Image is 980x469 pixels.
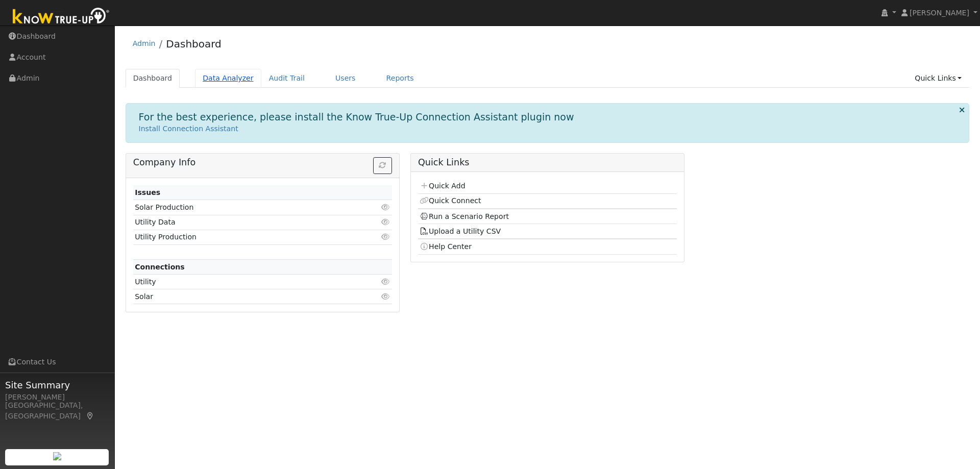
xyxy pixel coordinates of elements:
h1: For the best experience, please install the Know True-Up Connection Assistant plugin now [139,111,574,123]
h5: Company Info [133,157,392,168]
a: Upload a Utility CSV [420,227,501,235]
img: retrieve [53,452,61,460]
a: Quick Add [420,182,465,190]
td: Utility Data [133,215,350,230]
td: Solar [133,289,350,304]
a: Help Center [420,242,472,251]
a: Admin [133,39,156,47]
span: [PERSON_NAME] [910,9,969,17]
td: Utility [133,275,350,289]
a: Dashboard [126,69,180,88]
a: Users [328,69,363,88]
i: Click to view [381,293,390,300]
a: Quick Connect [420,196,481,205]
i: Click to view [381,218,390,226]
a: Run a Scenario Report [420,212,509,220]
strong: Connections [135,263,185,271]
a: Map [86,412,95,420]
a: Reports [379,69,422,88]
div: [PERSON_NAME] [5,392,109,403]
h5: Quick Links [418,157,677,168]
strong: Issues [135,188,160,196]
span: Site Summary [5,378,109,392]
td: Utility Production [133,230,350,244]
a: Data Analyzer [195,69,261,88]
a: Audit Trail [261,69,312,88]
i: Click to view [381,204,390,211]
a: Dashboard [166,38,222,50]
td: Solar Production [133,200,350,215]
i: Click to view [381,233,390,240]
a: Install Connection Assistant [139,125,238,133]
a: Quick Links [907,69,969,88]
img: Know True-Up [8,6,115,29]
div: [GEOGRAPHIC_DATA], [GEOGRAPHIC_DATA] [5,400,109,422]
i: Click to view [381,278,390,285]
